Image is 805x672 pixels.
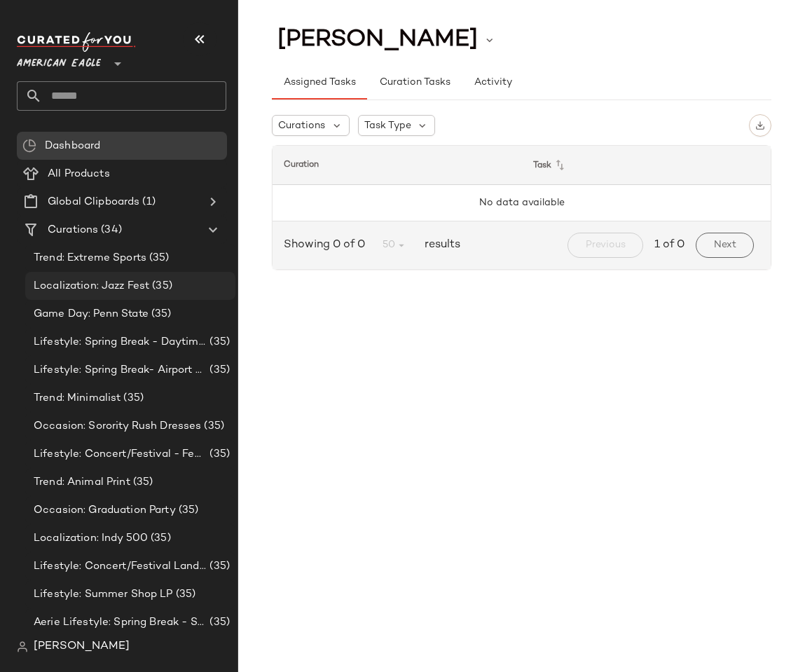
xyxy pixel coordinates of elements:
span: Occasion: Graduation Party [34,502,176,519]
span: Trend: Extreme Sports [34,250,146,266]
span: (35) [176,502,199,519]
span: (35) [149,306,172,322]
span: Occasion: Sorority Rush Dresses [34,418,201,434]
span: 1 of 0 [654,237,684,254]
th: Curation [273,146,522,185]
span: Task Type [364,118,411,133]
span: Curation Tasks [378,77,450,88]
span: (35) [207,334,230,350]
span: Aerie Lifestyle: Spring Break - Sporty [34,615,207,631]
span: Next [713,240,736,251]
span: Lifestyle: Concert/Festival - Femme [34,446,207,462]
span: Trend: Animal Print [34,474,130,491]
span: Game Day: Penn State [34,306,149,322]
span: [PERSON_NAME] [34,638,130,655]
span: Assigned Tasks [283,77,356,88]
span: (35) [207,446,230,462]
span: (1) [139,194,155,210]
span: (35) [146,250,170,266]
span: Lifestyle: Concert/Festival Landing Page [34,558,207,575]
span: Localization: Jazz Fest [34,278,149,294]
span: (35) [173,587,196,603]
td: No data available [273,185,771,221]
span: (35) [207,615,230,631]
span: Localization: Indy 500 [34,530,148,547]
span: Trend: Minimalist [34,390,121,406]
span: Lifestyle: Spring Break - Daytime Casual [34,334,207,350]
span: (35) [207,558,230,575]
button: Next [696,233,754,258]
span: (35) [130,474,153,491]
img: svg%3e [755,121,765,130]
img: svg%3e [17,641,28,652]
span: (35) [121,390,144,406]
span: (35) [201,418,224,434]
span: results [419,237,460,254]
span: Curations [278,118,325,133]
span: Showing 0 of 0 [284,237,371,254]
img: svg%3e [22,139,36,153]
span: Global Clipboards [48,194,139,210]
span: Lifestyle: Spring Break- Airport Style [34,362,207,378]
span: (35) [207,362,230,378]
img: cfy_white_logo.C9jOOHJF.svg [17,32,136,52]
span: (35) [149,278,172,294]
span: All Products [48,166,110,182]
span: Curations [48,222,98,238]
span: Dashboard [45,138,100,154]
span: [PERSON_NAME] [277,27,478,53]
span: (34) [98,222,122,238]
span: (35) [148,530,171,547]
span: American Eagle [17,48,101,73]
span: Lifestyle: Summer Shop LP [34,587,173,603]
th: Task [522,146,771,185]
span: Activity [474,77,512,88]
